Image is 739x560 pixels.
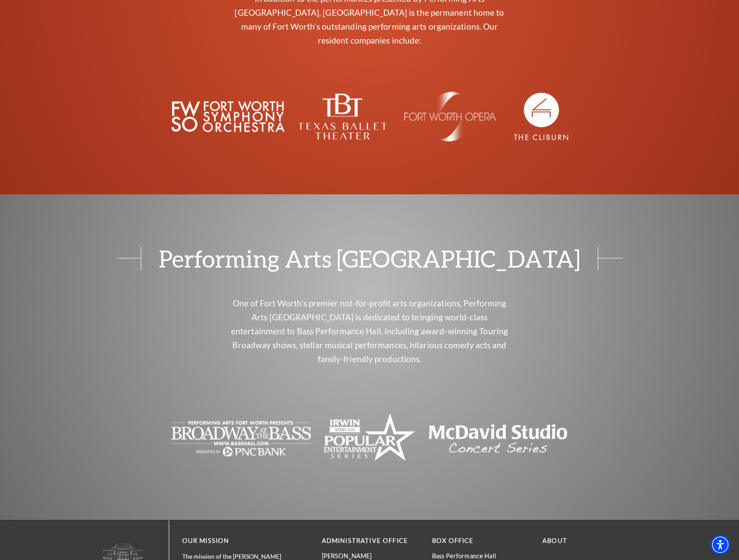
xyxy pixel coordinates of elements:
[542,537,567,544] a: About
[322,536,419,546] p: Administrative Office
[324,410,415,468] img: The image is completely blank with no visible content.
[171,110,285,120] a: Logo featuring the text "FW Fort Worth Symphony Orchestra" in a bold, modern font. - open in a ne...
[182,536,291,546] p: OUR MISSION
[228,296,511,366] p: One of Fort Worth’s premier not-for-profit arts organizations, Performing Arts [GEOGRAPHIC_DATA] ...
[428,413,568,465] img: Text logo for "McDavid Studio Concert Series" in a clean, modern font.
[432,536,529,546] p: BOX OFFICE
[399,91,501,142] img: The image is completely blank or white.
[514,93,568,140] img: The image is completely blank with no visible content.
[514,110,568,120] a: The image is completely blank with no visible content. - open in a new tab
[428,432,568,442] a: Text logo for "McDavid Studio Concert Series" in a clean, modern font. - open in a new tab
[324,432,415,442] a: The image is completely blank with no visible content. - open in a new tab
[141,247,598,270] span: Performing Arts [GEOGRAPHIC_DATA]
[711,535,730,554] div: Accessibility Menu
[432,552,529,560] p: Bass Performance Hall
[171,413,311,465] img: The image is blank or empty.
[399,110,501,120] a: The image is completely blank or white. - open in a new tab
[171,96,285,137] img: Logo featuring the text "FW Fort Worth Symphony Orchestra" in a bold, modern font.
[298,94,386,139] img: Logo of Texas Ballet Theater featuring the initials "TBT" above the full name in a clean, modern ...
[298,110,386,120] a: Logo of Texas Ballet Theater featuring the initials "TBT" above the full name in a clean, modern ...
[171,432,311,442] a: The image is blank or empty. - open in a new tab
